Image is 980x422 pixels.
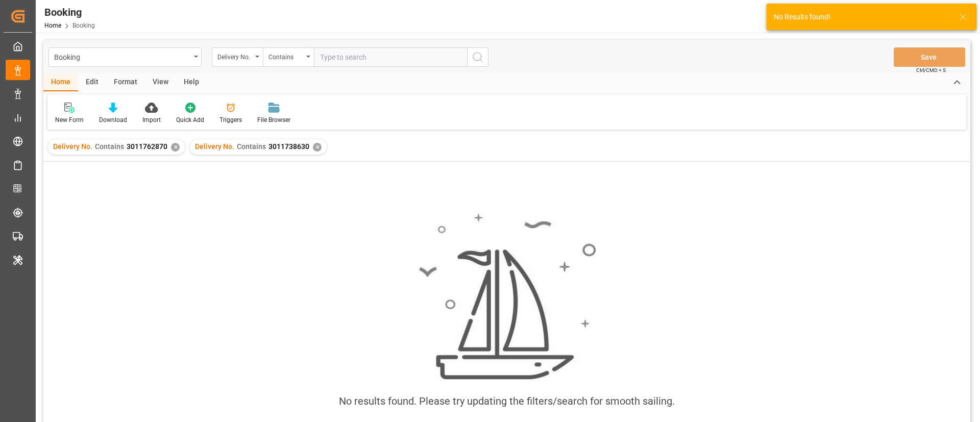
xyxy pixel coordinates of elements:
[313,143,322,152] div: ✕
[219,115,242,125] div: Triggers
[212,47,263,67] button: open menu
[217,50,252,62] div: Delivery No.
[467,47,488,67] button: search button
[53,142,92,151] span: Delivery No.
[95,142,124,151] span: Contains
[774,12,949,22] div: No Results found!
[916,66,946,74] span: Ctrl/CMD + S
[237,142,266,151] span: Contains
[176,115,204,125] div: Quick Add
[195,142,234,151] span: Delivery No.
[418,212,596,381] img: smooth_sailing.jpeg
[127,142,167,151] span: 3011762870
[99,115,127,125] div: Download
[48,47,202,67] button: open menu
[339,393,675,409] div: No results found. Please try updating the filters/search for smooth sailing.
[268,142,309,151] span: 3011738630
[268,50,303,62] div: Contains
[257,115,290,125] div: File Browser
[894,47,965,67] button: Save
[54,50,190,63] div: Booking
[106,74,145,91] div: Format
[171,143,180,152] div: ✕
[78,74,106,91] div: Edit
[44,5,95,20] div: Booking
[43,74,78,91] div: Home
[145,74,176,91] div: View
[176,74,207,91] div: Help
[44,22,61,29] a: Home
[55,115,84,125] div: New Form
[263,47,314,67] button: open menu
[314,47,467,67] input: Type to search
[142,115,161,125] div: Import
